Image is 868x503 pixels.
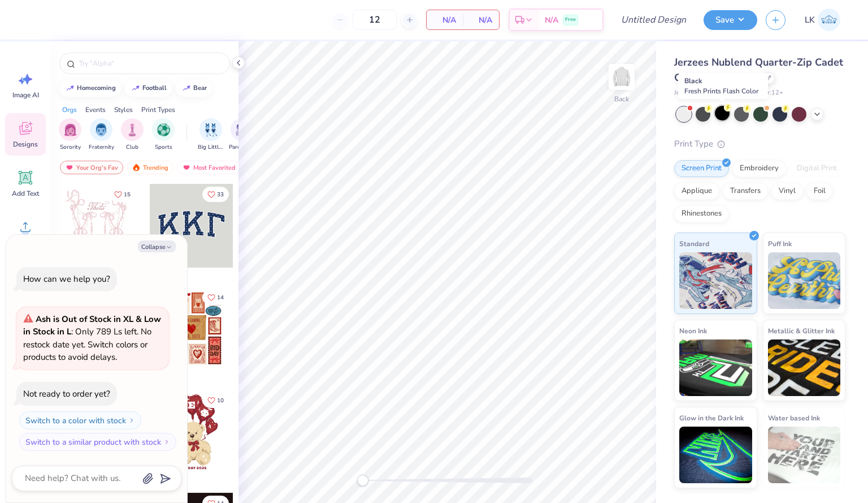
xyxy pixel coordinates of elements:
[789,160,844,177] div: Digital Print
[198,118,224,152] button: filter button
[65,164,74,171] img: most_fav.gif
[89,118,114,152] div: filter for Fraternity
[12,189,39,198] span: Add Text
[768,238,792,250] span: Puff Ink
[800,8,845,31] a: LK
[138,240,176,252] button: Collapse
[125,80,172,97] button: football
[155,143,172,152] span: Sports
[217,398,224,403] span: 10
[109,187,136,202] button: Like
[610,66,633,88] img: Back
[126,143,138,152] span: Club
[60,161,123,174] div: Your Org's Fav
[163,438,170,445] img: Switch to a similar product with stock
[141,105,175,115] div: Print Types
[126,123,138,136] img: Club Image
[614,94,629,104] div: Back
[12,91,39,100] span: Image AI
[679,325,707,337] span: Neon Ink
[89,118,114,152] button: filter button
[60,143,81,152] span: Sorority
[674,88,695,98] span: Jerzees
[202,393,229,408] button: Like
[142,85,167,91] div: football
[78,58,223,69] input: Try "Alpha"
[679,238,709,250] span: Standard
[217,192,224,197] span: 33
[565,16,576,24] span: Free
[229,118,255,152] div: filter for Parent's Weekend
[205,123,217,136] img: Big Little Reveal Image
[674,205,729,222] div: Rhinestones
[152,118,175,152] div: filter for Sports
[674,55,843,84] span: Jerzees Nublend Quarter-Zip Cadet Collar Sweatshirt
[229,143,255,152] span: Parent's Weekend
[59,80,121,97] button: homecoming
[470,14,492,26] span: N/A
[152,118,175,152] button: filter button
[132,164,141,171] img: trending.gif
[157,123,170,136] img: Sports Image
[198,118,224,152] div: filter for Big Little Reveal
[679,412,744,424] span: Glow in the Dark Ink
[771,183,803,200] div: Vinyl
[182,85,191,92] img: trend_line.gif
[674,183,719,200] div: Applique
[66,85,75,92] img: trend_line.gif
[23,273,110,285] div: How can we help you?
[202,290,229,305] button: Like
[128,417,135,424] img: Switch to a color with stock
[768,339,841,396] img: Metallic & Glitter Ink
[89,143,114,152] span: Fraternity
[768,427,841,483] img: Water based Ink
[723,183,768,200] div: Transfers
[353,10,397,30] input: – –
[13,140,38,149] span: Designs
[684,87,758,96] span: Fresh Prints Flash Color
[217,295,224,300] span: 14
[433,14,456,26] span: N/A
[23,313,161,338] strong: Ash is Out of Stock in XL & Low in Stock in L
[23,388,110,399] div: Not ready to order yet?
[679,427,752,483] img: Glow in the Dark Ink
[59,118,81,152] div: filter for Sorority
[19,433,176,451] button: Switch to a similar product with stock
[704,10,757,30] button: Save
[768,412,820,424] span: Water based Ink
[806,183,833,200] div: Foil
[732,160,786,177] div: Embroidery
[236,123,249,136] img: Parent's Weekend Image
[357,475,368,486] div: Accessibility label
[62,105,77,115] div: Orgs
[95,123,107,136] img: Fraternity Image
[64,123,77,136] img: Sorority Image
[77,85,116,91] div: homecoming
[121,118,144,152] button: filter button
[59,118,81,152] button: filter button
[131,85,140,92] img: trend_line.gif
[768,252,841,309] img: Puff Ink
[85,105,106,115] div: Events
[679,252,752,309] img: Standard
[674,160,729,177] div: Screen Print
[818,8,840,31] img: Lia Kemnetz
[229,118,255,152] button: filter button
[202,187,229,202] button: Like
[679,339,752,396] img: Neon Ink
[805,14,815,27] span: LK
[23,313,161,363] span: : Only 789 Ls left. No restock date yet. Switch colors or products to avoid delays.
[124,192,131,197] span: 15
[545,14,558,26] span: N/A
[176,80,212,97] button: bear
[19,411,141,429] button: Switch to a color with stock
[198,143,224,152] span: Big Little Reveal
[121,118,144,152] div: filter for Club
[114,105,133,115] div: Styles
[182,164,191,171] img: most_fav.gif
[127,161,173,174] div: Trending
[193,85,207,91] div: bear
[678,73,768,99] div: Black
[612,8,695,31] input: Untitled Design
[768,325,835,337] span: Metallic & Glitter Ink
